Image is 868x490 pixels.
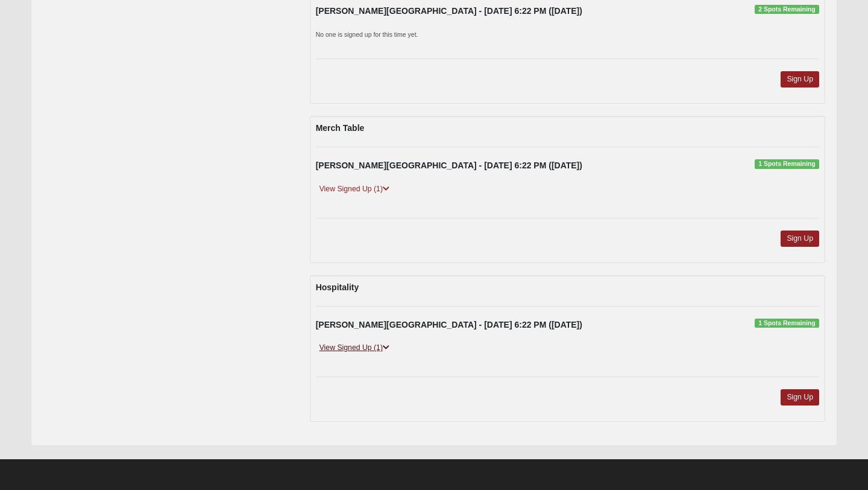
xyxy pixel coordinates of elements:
[755,5,819,14] span: 2 Spots Remaining
[316,31,418,38] small: No one is signed up for this time yet.
[781,389,819,406] a: Sign Up
[316,342,393,354] a: View Signed Up (1)
[755,159,819,169] span: 1 Spots Remaining
[781,231,819,247] a: Sign Up
[316,6,582,16] strong: [PERSON_NAME][GEOGRAPHIC_DATA] - [DATE] 6:22 PM ([DATE])
[316,282,359,292] strong: Hospitality
[316,320,582,329] strong: [PERSON_NAME][GEOGRAPHIC_DATA] - [DATE] 6:22 PM ([DATE])
[316,123,365,133] strong: Merch Table
[781,71,819,87] a: Sign Up
[316,161,582,170] strong: [PERSON_NAME][GEOGRAPHIC_DATA] - [DATE] 6:22 PM ([DATE])
[755,319,819,328] span: 1 Spots Remaining
[316,183,393,196] a: View Signed Up (1)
